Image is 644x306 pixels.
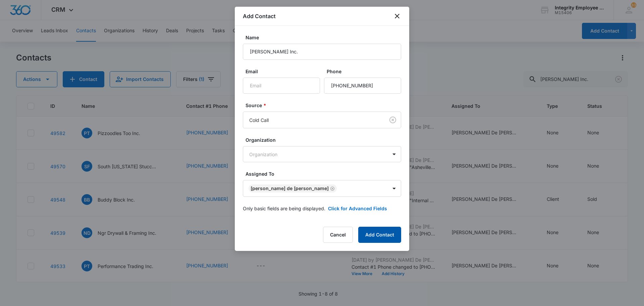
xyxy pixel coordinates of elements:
[246,136,404,143] label: Organization
[243,78,320,94] input: Email
[324,78,401,94] input: Phone
[246,34,404,41] label: Name
[323,227,353,243] button: Cancel
[358,227,401,243] button: Add Contact
[327,68,404,75] label: Phone
[329,186,335,191] div: Remove Daisy De Le Vega
[243,44,401,60] input: Name
[243,12,276,20] h1: Add Contact
[246,170,404,177] label: Assigned To
[246,102,404,109] label: Source
[393,12,401,20] button: close
[243,205,325,212] p: Only basic fields are being displayed.
[251,186,329,191] div: [PERSON_NAME] De [PERSON_NAME]
[328,205,387,212] button: Click for Advanced Fields
[246,68,323,75] label: Email
[387,115,398,125] button: Clear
